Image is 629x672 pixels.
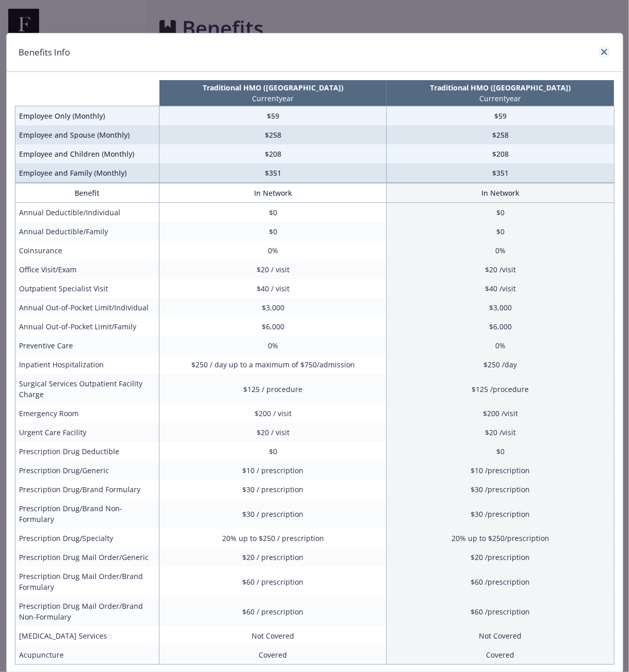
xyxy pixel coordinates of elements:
td: $30 /prescription [387,480,614,499]
td: Not Covered [159,626,387,645]
td: $258 [387,125,614,144]
p: Current year [389,93,612,104]
td: $30 / prescription [159,499,387,529]
td: $20 / visit [159,260,387,279]
td: $40 /visit [387,279,614,298]
td: Preventive Care [15,336,159,355]
td: $200 /visit [387,404,614,423]
td: $30 / prescription [159,480,387,499]
td: Inpatient Hospitalization [15,355,159,374]
td: Prescription Drug/Brand Formulary [15,480,159,499]
th: Benefit [15,183,159,203]
td: $60 / prescription [159,567,387,596]
p: Current year [161,93,385,104]
td: $0 [159,222,387,241]
td: $258 [159,125,387,144]
td: $59 [387,106,614,126]
p: Traditional HMO ([GEOGRAPHIC_DATA]) [161,82,385,93]
td: [MEDICAL_DATA] Services [15,626,159,645]
td: $250 / day up to a maximum of $750/admission [159,355,387,374]
td: $250 /day [387,355,614,374]
h1: Benefits Info [19,46,70,59]
th: In Network [159,183,387,203]
td: 0% [159,241,387,260]
a: close [598,46,610,58]
td: Annual Deductible/Family [15,222,159,241]
td: Prescription Drug/Generic [15,461,159,480]
td: Office Visit/Exam [15,260,159,279]
td: $0 [159,203,387,222]
td: $40 / visit [159,279,387,298]
td: $3,000 [387,298,614,317]
td: Acupuncture [15,645,159,665]
td: Emergency Room [15,404,159,423]
td: Covered [387,645,614,665]
td: $20 / visit [159,423,387,442]
td: Annual Out-of-Pocket Limit/Family [15,317,159,336]
td: $351 [159,163,387,183]
td: $0 [159,442,387,461]
td: Prescription Drug/Brand Non-Formulary [15,499,159,529]
td: Urgent Care Facility [15,423,159,442]
td: $125 /procedure [387,374,614,404]
td: $3,000 [159,298,387,317]
td: Coinsurance [15,241,159,260]
td: Employee and Family (Monthly) [15,163,159,183]
td: $10 /prescription [387,461,614,480]
td: $30 /prescription [387,499,614,529]
td: $20 /prescription [387,548,614,567]
td: $10 / prescription [159,461,387,480]
td: 0% [159,336,387,355]
td: Prescription Drug Mail Order/Generic [15,548,159,567]
td: $6,000 [387,317,614,336]
td: $208 [387,144,614,163]
td: Annual Deductible/Individual [15,203,159,222]
td: $351 [387,163,614,183]
td: 20% up to $250/prescription [387,529,614,548]
td: $0 [387,222,614,241]
td: Prescription Drug/Specialty [15,529,159,548]
td: $20 /visit [387,260,614,279]
td: $208 [159,144,387,163]
th: In Network [387,183,614,203]
td: Surgical Services Outpatient Facility Charge [15,374,159,404]
td: $0 [387,203,614,222]
td: $20 /visit [387,423,614,442]
td: 20% up to $250 / prescription [159,529,387,548]
td: Employee and Spouse (Monthly) [15,125,159,144]
td: 0% [387,241,614,260]
td: 0% [387,336,614,355]
td: Employee Only (Monthly) [15,106,159,126]
td: $60 /prescription [387,596,614,626]
td: Employee and Children (Monthly) [15,144,159,163]
td: Prescription Drug Deductible [15,442,159,461]
td: Covered [159,645,387,665]
td: $6,000 [159,317,387,336]
td: $60 /prescription [387,567,614,596]
td: Prescription Drug Mail Order/Brand Non-Formulary [15,596,159,626]
td: $60 / prescription [159,596,387,626]
td: $59 [159,106,387,126]
td: $20 / prescription [159,548,387,567]
td: Annual Out-of-Pocket Limit/Individual [15,298,159,317]
td: $200 / visit [159,404,387,423]
td: $0 [387,442,614,461]
th: intentionally left blank [15,80,159,106]
td: Outpatient Specialist Visit [15,279,159,298]
p: Traditional HMO ([GEOGRAPHIC_DATA]) [389,82,612,93]
td: $125 / procedure [159,374,387,404]
td: Prescription Drug Mail Order/Brand Formulary [15,567,159,596]
td: Not Covered [387,626,614,645]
